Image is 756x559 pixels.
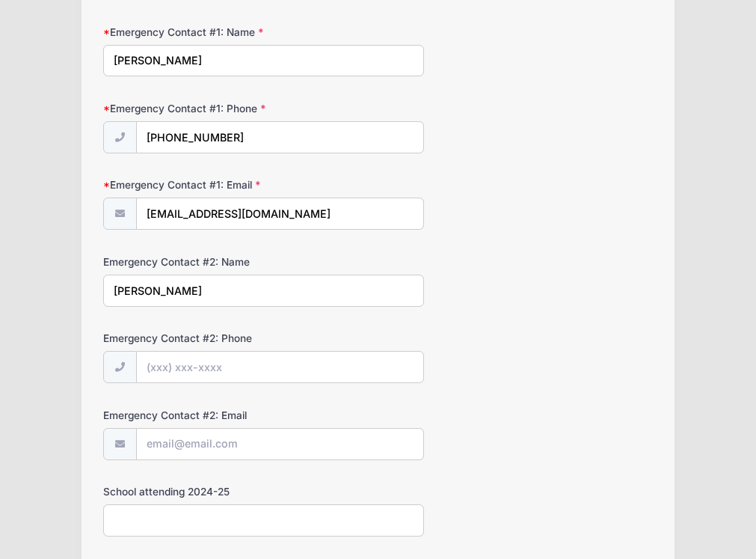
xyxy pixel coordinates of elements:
label: School attending 2024-25 [103,484,286,499]
label: Emergency Contact #2: Name [103,254,286,269]
input: (xxx) xxx-xxxx [136,351,424,383]
input: email@email.com [136,198,424,230]
input: email@email.com [136,428,424,460]
label: Emergency Contact #2: Phone [103,331,286,346]
input: (xxx) xxx-xxxx [136,121,424,153]
label: Emergency Contact #2: Email [103,408,286,423]
label: Emergency Contact #1: Phone [103,101,286,116]
label: Emergency Contact #1: Email [103,177,286,192]
label: Emergency Contact #1: Name [103,25,286,40]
